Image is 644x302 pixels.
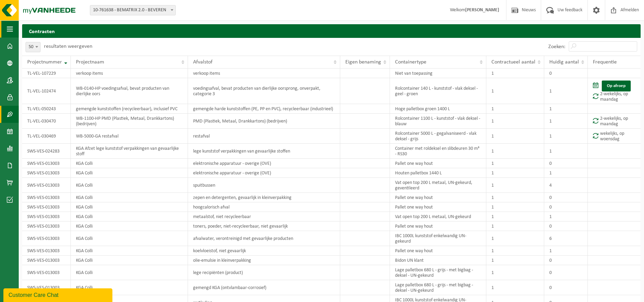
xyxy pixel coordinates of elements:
td: 1 [486,256,544,265]
span: Contractueel aantal [491,59,535,65]
td: TL-VEL-030470 [22,114,71,129]
span: 50 [26,42,40,52]
td: 2-wekelijks, op maandag [588,78,641,104]
td: 4 [544,178,588,193]
td: Rolcontainer 1100 L - kunststof - vlak deksel - blauw [390,114,486,129]
td: Pallet one way hout [390,221,486,231]
td: KGA Colli [71,168,188,178]
td: KGA Colli [71,202,188,212]
td: verkoop items [71,69,188,78]
td: SWS-VES-013003 [22,246,71,256]
td: zepen en detergenten, gevaarlijk in kleinverpakking [188,193,340,202]
td: Niet van toepassing [390,69,486,78]
td: KGA Colli [71,256,188,265]
td: SWS-VES-013003 [22,265,71,280]
td: 0 [544,221,588,231]
td: 1 [486,178,544,193]
td: Hoge palletbox groen 1400 L [390,104,486,114]
td: 1 [544,104,588,114]
td: Pallet one way hout [390,193,486,202]
td: 1 [486,104,544,114]
span: Afvalstof [193,59,213,65]
td: wekelijks, op woensdag [588,129,641,144]
td: KGA Afzet lege kunststof verpakkingen van gevaarlijke stoff [71,144,188,159]
td: verkoop items [188,69,340,78]
td: SWS-VES-013003 [22,159,71,168]
td: 6 [544,231,588,246]
td: elektronische apparatuur - overige (OVE) [188,159,340,168]
td: 1 [486,212,544,221]
span: Projectnummer [27,59,62,65]
td: SWS-VES-013003 [22,221,71,231]
td: toners, poeder, niet-recycleerbaar, niet gevaarlijk [188,221,340,231]
td: Houten palletbox 1440 L [390,168,486,178]
td: 1 [544,212,588,221]
td: 1 [486,280,544,295]
td: TL-VEL-030469 [22,129,71,144]
td: KGA Colli [71,280,188,295]
span: 10-761638 - BEMATRIX 2.0 - BEVEREN [90,5,175,15]
td: 1 [486,69,544,78]
td: PMD (Plastiek, Metaal, Drankkartons) (bedrijven) [188,114,340,129]
td: KGA Colli [71,159,188,168]
td: 1 [486,221,544,231]
td: afvalwater, verontreinigd met gevaarlijke producten [188,231,340,246]
iframe: chat widget [3,287,114,302]
span: Frequentie [593,59,617,65]
td: 1 [544,246,588,256]
td: SWS-VES-013003 [22,231,71,246]
label: Zoeken: [548,44,565,49]
td: Container met roldeksel en slibdeuren 30 m³ - RS30 [390,144,486,159]
td: SWS-VES-013003 [22,212,71,221]
span: Containertype [395,59,426,65]
td: hoogcalorisch afval [188,202,340,212]
td: 1 [544,78,588,104]
td: 0 [544,265,588,280]
td: KGA Colli [71,212,188,221]
td: KGA Colli [71,265,188,280]
td: 1 [544,114,588,129]
td: 1 [486,193,544,202]
td: 0 [544,159,588,168]
td: koelvloeistof, niet gevaarlijk [188,246,340,256]
td: olie-emulsie in kleinverpakking [188,256,340,265]
td: IBC 1000L kunststof enkelwandig UN-gekeurd [390,231,486,246]
td: voedingsafval, bevat producten van dierlijke oorsprong, onverpakt, categorie 3 [188,78,340,104]
td: 1 [486,246,544,256]
td: Lage palletbox 680 L - grijs - met bigbag - deksel - UN-gekeurd [390,265,486,280]
td: SWS-VES-013003 [22,280,71,295]
td: 0 [544,280,588,295]
span: Projectnaam [76,59,104,65]
td: 0 [544,256,588,265]
td: spuitbussen [188,178,340,193]
td: metaalstof, niet recycleerbaar [188,212,340,221]
td: 0 [544,202,588,212]
td: 1 [486,265,544,280]
span: Eigen benaming [345,59,381,65]
h2: Contracten [22,24,641,38]
span: 10-761638 - BEMATRIX 2.0 - BEVEREN [90,5,176,15]
td: Vat open top 200 L metaal, UN-gekeurd, geventileerd [390,178,486,193]
td: KGA Colli [71,178,188,193]
td: KGA Colli [71,231,188,246]
td: 0 [544,193,588,202]
strong: [PERSON_NAME] [465,8,499,13]
td: KGA Colli [71,193,188,202]
td: TL-VEL-050243 [22,104,71,114]
td: Vat open top 200 L metaal, UN-gekeurd [390,212,486,221]
td: WB-5000-GA restafval [71,129,188,144]
td: 1 [544,144,588,159]
td: WB-0140-HP voedingsafval, bevat producten van dierlijke oors [71,78,188,104]
td: SWS-VES-013003 [22,202,71,212]
td: Bidon UN klant [390,256,486,265]
td: 1 [486,231,544,246]
td: gemengde harde kunststoffen (PE, PP en PVC), recycleerbaar (industrieel) [188,104,340,114]
label: resultaten weergeven [44,44,92,49]
td: KGA Colli [71,221,188,231]
td: TL-VEL-107229 [22,69,71,78]
td: 1 [486,129,544,144]
td: SWS-VES-013003 [22,178,71,193]
td: Rolcontainer 140 L - kunststof - vlak deksel - geel - groen [390,78,486,104]
td: SWS-VES-013003 [22,193,71,202]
